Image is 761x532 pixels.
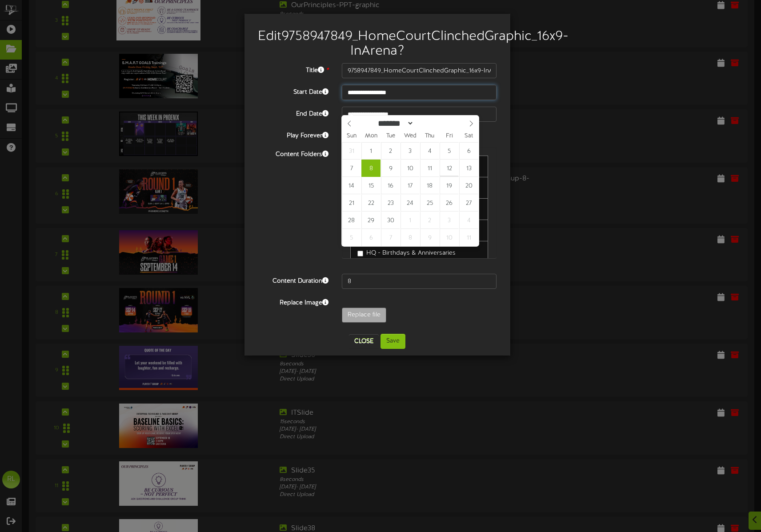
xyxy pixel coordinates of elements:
[342,194,361,212] span: September 21, 2025
[381,142,400,160] span: September 2, 2025
[420,229,439,246] span: October 9, 2025
[440,212,459,229] span: October 3, 2025
[401,160,420,177] span: September 10, 2025
[342,212,361,229] span: September 28, 2025
[342,63,497,78] input: Title
[381,212,400,229] span: September 30, 2025
[381,177,400,194] span: September 16, 2025
[342,142,361,160] span: August 31, 2025
[420,142,439,160] span: September 4, 2025
[381,229,400,246] span: October 7, 2025
[440,177,459,194] span: September 19, 2025
[420,133,440,139] span: Thu
[342,177,361,194] span: September 14, 2025
[361,142,380,160] span: September 1, 2025
[401,194,420,212] span: September 24, 2025
[401,177,420,194] span: September 17, 2025
[459,212,478,229] span: October 4, 2025
[440,229,459,246] span: October 10, 2025
[440,194,459,212] span: September 26, 2025
[342,133,361,139] span: Sun
[420,194,439,212] span: September 25, 2025
[440,160,459,177] span: September 12, 2025
[401,212,420,229] span: October 1, 2025
[401,142,420,160] span: September 3, 2025
[381,194,400,212] span: September 23, 2025
[251,274,335,286] label: Content Duration
[401,229,420,246] span: October 8, 2025
[251,63,335,75] label: Title
[459,194,478,212] span: September 27, 2025
[440,142,459,160] span: September 5, 2025
[251,147,335,159] label: Content Folders
[366,250,456,256] span: HQ - Birthdays & Anniversaries
[361,177,380,194] span: September 15, 2025
[420,177,439,194] span: September 18, 2025
[251,85,335,97] label: Start Date
[251,296,335,308] label: Replace Image
[420,160,439,177] span: September 11, 2025
[251,128,335,140] label: Play Forever
[361,212,380,229] span: September 29, 2025
[361,194,380,212] span: September 22, 2025
[459,229,478,246] span: October 11, 2025
[420,212,439,229] span: October 2, 2025
[381,133,401,139] span: Tue
[401,133,420,139] span: Wed
[361,160,380,177] span: September 8, 2025
[349,334,379,348] button: Close
[251,107,335,119] label: End Date
[459,177,478,194] span: September 20, 2025
[459,133,479,139] span: Sat
[357,251,363,256] input: HQ - Birthdays & Anniversaries
[342,274,497,289] input: 15
[342,160,361,177] span: September 7, 2025
[361,229,380,246] span: October 6, 2025
[440,133,459,139] span: Fri
[380,334,405,349] button: Save
[459,160,478,177] span: September 13, 2025
[459,142,478,160] span: September 6, 2025
[361,133,381,139] span: Mon
[258,29,497,59] h2: Edit 9758947849_HomeCourtClinchedGraphic_16x9-InArena ?
[381,160,400,177] span: September 9, 2025
[414,119,446,128] input: Year
[342,229,361,246] span: October 5, 2025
